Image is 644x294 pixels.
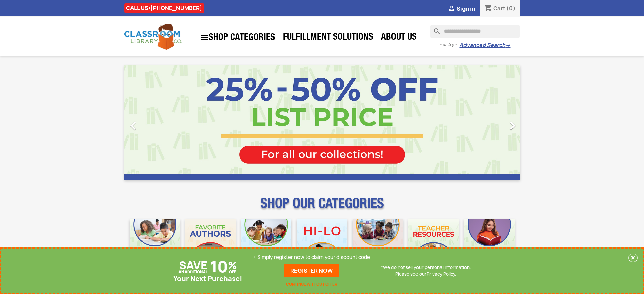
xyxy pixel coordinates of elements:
img: CLC_Fiction_Nonfiction_Mobile.jpg [353,219,403,269]
i:  [504,117,521,134]
img: CLC_HiLo_Mobile.jpg [297,219,347,269]
p: SHOP OUR CATEGORIES [124,201,520,214]
img: CLC_Teacher_Resources_Mobile.jpg [408,219,459,269]
i:  [125,117,142,134]
img: CLC_Dyslexia_Mobile.jpg [464,219,515,269]
input: Search [430,25,520,38]
a: Advanced Search→ [459,42,510,49]
a: Previous [124,65,184,180]
img: CLC_Favorite_Authors_Mobile.jpg [185,219,236,269]
i:  [448,5,456,13]
a: Next [460,65,520,180]
div: CALL US: [124,3,204,13]
a: About Us [378,31,420,45]
span: Cart [493,5,505,12]
a: SHOP CATEGORIES [197,30,279,45]
img: CLC_Bulk_Mobile.jpg [130,219,180,269]
span: Sign in [457,5,475,13]
ul: Carousel container [124,65,520,180]
a:  Sign in [448,5,475,13]
img: CLC_Phonics_And_Decodables_Mobile.jpg [241,219,291,269]
span: → [505,42,510,49]
i:  [200,33,209,42]
span: - or try - [439,41,459,48]
a: [PHONE_NUMBER] [150,4,202,12]
a: Fulfillment Solutions [280,31,377,45]
i: shopping_cart [484,5,492,13]
i: search [430,25,438,33]
img: Classroom Library Company [124,24,182,50]
span: (0) [506,5,516,12]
